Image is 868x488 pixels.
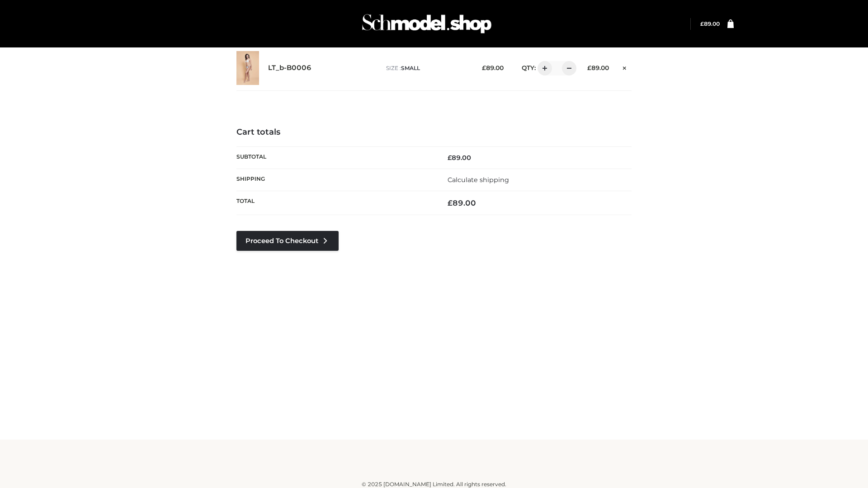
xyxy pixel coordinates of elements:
a: £89.00 [700,20,720,27]
span: £ [448,154,452,162]
div: QTY: [513,61,573,75]
th: Total [236,191,434,215]
a: Remove this item [618,61,632,73]
th: Shipping [236,169,434,191]
img: Schmodel Admin 964 [359,6,495,42]
h4: Cart totals [236,127,632,137]
th: Subtotal [236,146,434,169]
span: £ [448,198,453,207]
a: Calculate shipping [448,176,509,184]
span: £ [482,64,486,71]
a: LT_b-B0006 [268,64,311,72]
span: SMALL [401,65,420,71]
bdi: 89.00 [587,64,609,71]
span: £ [587,64,591,71]
bdi: 89.00 [448,198,476,207]
p: size : [386,64,468,72]
bdi: 89.00 [482,64,504,71]
a: Proceed to Checkout [236,231,339,251]
bdi: 89.00 [448,154,471,162]
bdi: 89.00 [700,20,720,27]
span: £ [700,20,704,27]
